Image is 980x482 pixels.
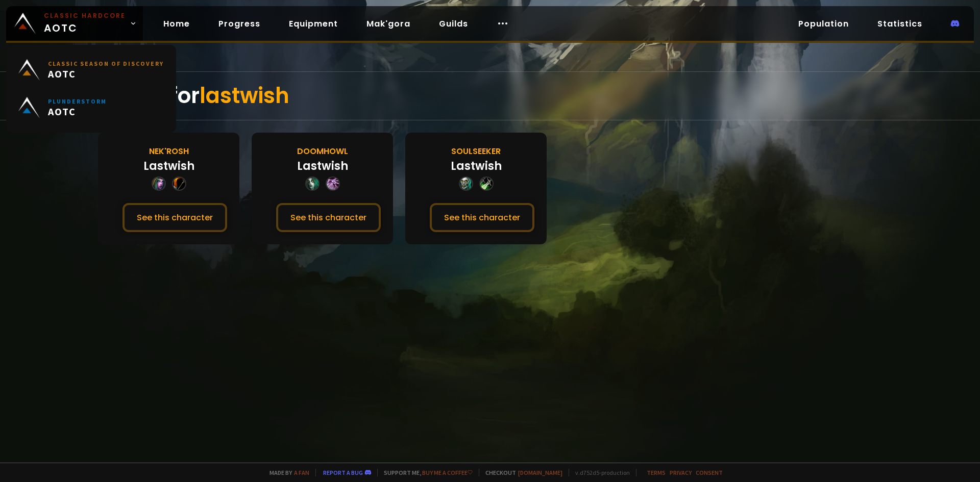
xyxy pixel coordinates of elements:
div: Soulseeker [451,145,501,158]
div: Lastwish [451,158,502,174]
div: Lastwish [297,158,348,174]
a: Classic Season of DiscoveryAOTC [12,51,170,89]
a: Report a bug [323,469,363,476]
a: Statistics [869,13,930,34]
div: Nek'Rosh [149,145,189,158]
a: [DOMAIN_NAME] [518,469,562,476]
div: Lastwish [143,158,194,174]
a: Terms [647,469,666,476]
button: See this character [430,203,534,232]
a: Consent [696,469,723,476]
div: Result for [98,72,882,120]
a: Population [790,13,857,34]
small: Classic Hardcore [44,11,126,20]
span: Made by [263,469,309,476]
a: PlunderstormAOTC [12,89,170,126]
div: Doomhowl [297,145,348,158]
a: Guilds [431,13,476,34]
span: lastwish [200,81,289,111]
span: v. d752d5 - production [569,469,630,476]
span: AOTC [48,67,164,80]
a: Home [155,13,198,34]
a: a fan [294,469,309,476]
button: See this character [276,203,381,232]
a: Equipment [281,13,346,34]
a: Classic HardcoreAOTC [6,6,143,41]
a: Mak'gora [358,13,419,34]
a: Progress [210,13,268,34]
button: See this character [122,203,227,232]
span: Checkout [479,469,562,476]
a: Buy me a coffee [422,469,473,476]
span: AOTC [48,105,107,118]
a: Privacy [670,469,692,476]
small: Classic Season of Discovery [48,60,164,67]
span: AOTC [44,11,126,36]
small: Plunderstorm [48,97,107,105]
span: Support me, [377,469,473,476]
